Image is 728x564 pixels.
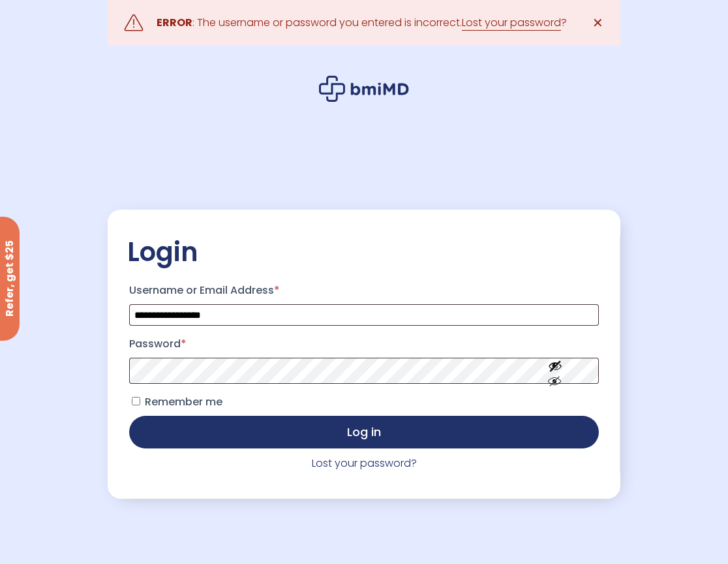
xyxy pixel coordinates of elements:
[592,14,603,32] span: ✕
[129,280,599,301] label: Username or Email Address
[312,456,417,471] a: Lost your password?
[519,349,592,394] button: Show password
[157,15,192,30] strong: ERROR
[129,416,599,448] button: Log in
[129,334,599,354] label: Password
[584,10,611,36] a: ✕
[157,14,567,32] div: : The username or password you entered is incorrect. ?
[462,15,561,31] a: Lost your password
[132,397,140,405] input: Remember me
[127,236,601,268] h2: Login
[145,394,222,409] span: Remember me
